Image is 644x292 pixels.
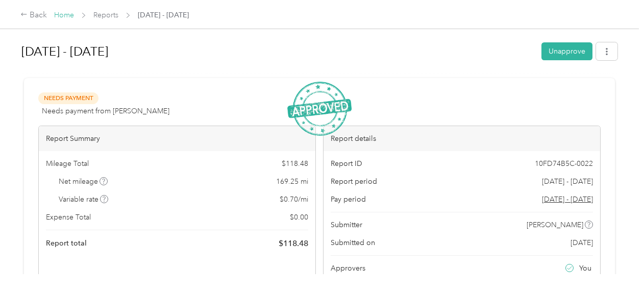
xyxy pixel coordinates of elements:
span: Mileage Total [46,158,89,169]
span: Report period [331,176,377,187]
span: [DATE] - [DATE] [542,176,593,187]
span: [DATE] [571,237,593,248]
span: Net mileage [59,176,108,187]
div: Report Summary [39,126,315,151]
a: Reports [93,11,118,19]
h1: Aug 24 - Sep 6, 2025 [21,39,534,64]
span: Submitter [331,220,362,230]
div: Back [20,9,47,21]
span: $ 118.48 [279,237,308,250]
span: You [579,263,591,274]
span: 169.25 mi [276,176,308,187]
span: Expense Total [46,212,91,223]
span: $ 0.00 [290,212,308,223]
span: Report ID [331,158,362,169]
span: Approvers [331,263,365,274]
span: Variable rate [59,194,109,205]
span: 10FD74B5C-0022 [535,158,593,169]
span: Pay period [331,194,366,205]
iframe: Everlance-gr Chat Button Frame [587,235,644,292]
img: ApprovedStamp [287,82,352,136]
span: Submitted on [331,237,375,248]
span: Needs payment from [PERSON_NAME] [42,106,169,116]
div: Report details [324,126,600,151]
span: [DATE] - [DATE] [138,10,189,20]
button: Unapprove [541,42,592,60]
span: [PERSON_NAME] [527,220,583,230]
span: $ 118.48 [282,158,308,169]
span: $ 0.70 / mi [280,194,308,205]
span: Needs Payment [38,92,98,104]
a: Home [54,11,74,19]
span: Report total [46,238,87,249]
span: Go to pay period [542,194,593,205]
